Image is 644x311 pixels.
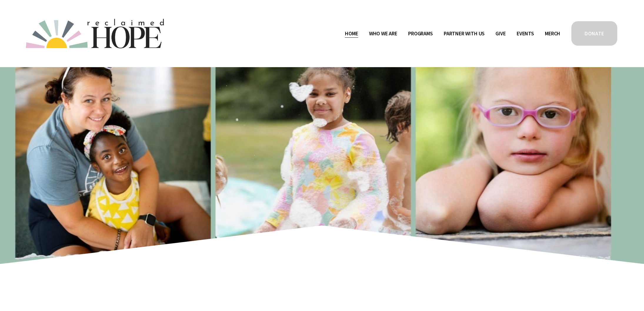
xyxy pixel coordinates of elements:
[495,29,505,38] a: Give
[369,29,397,38] a: folder dropdown
[345,29,358,38] a: Home
[545,29,560,38] a: Merch
[570,20,618,47] a: DONATE
[408,29,433,38] a: folder dropdown
[26,19,164,49] img: Reclaimed Hope Initiative
[408,29,433,38] span: Programs
[444,29,485,38] a: folder dropdown
[444,29,485,38] span: Partner With Us
[517,29,534,38] a: Events
[369,29,397,38] span: Who We Are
